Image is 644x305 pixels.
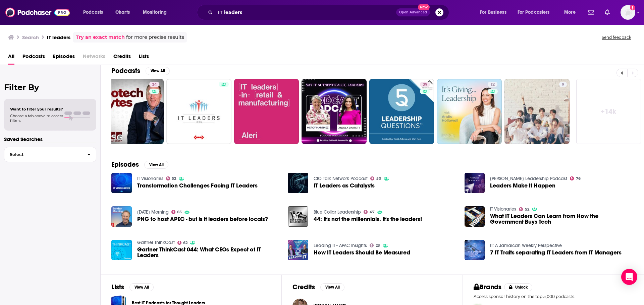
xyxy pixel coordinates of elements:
[146,67,170,75] button: View All
[137,209,169,215] a: Sunday Morning
[504,79,570,144] a: 9
[137,216,268,222] a: PNG to host APEC - but is it leaders before locals?
[525,208,529,211] span: 52
[396,8,430,16] button: Open AdvancedNew
[576,79,641,144] a: +14k
[8,51,14,65] a: All
[166,176,176,180] a: 52
[137,176,163,181] a: IT Visionaries
[418,4,430,10] span: New
[78,7,112,18] button: open menu
[630,5,635,10] svg: Add a profile image
[292,283,344,291] a: CreditsView All
[22,51,45,65] a: Podcasts
[115,8,130,17] span: Charts
[570,176,581,180] a: 76
[475,7,515,18] button: open menu
[177,211,182,214] span: 65
[172,177,176,180] span: 52
[111,283,154,291] a: ListsView All
[5,6,70,19] img: Podchaser - Follow, Share and Rate Podcasts
[111,206,132,227] a: PNG to host APEC - but is it leaders before locals?
[111,173,132,193] img: Transformation Challenges Facing IT Leaders
[490,183,555,188] span: Leaders Make It Happen
[370,243,380,247] a: 23
[480,8,506,17] span: For Business
[559,82,567,87] a: 9
[518,8,550,17] span: For Podcasters
[490,213,633,225] a: What IT Leaders Can Learn from How the Government Buys Tech
[474,283,501,291] h2: Brands
[288,240,308,260] a: How IT Leaders Should Be Measured
[129,283,154,291] button: View All
[420,82,430,87] a: 39
[111,240,132,260] img: Gartner ThinkCast 044: What CEOs Expect of IT Leaders
[488,82,497,87] a: 12
[53,51,75,65] a: Episodes
[621,5,635,20] span: Logged in as tyllerbarner
[465,240,485,260] a: 7 IT Traits separating IT Leaders from IT Managers
[559,7,584,18] button: open menu
[474,294,633,299] p: Access sponsor history on the top 5,000 podcasts.
[490,206,516,212] a: IT Visionaries
[370,176,381,180] a: 50
[292,283,315,291] h2: Credits
[111,283,124,291] h2: Lists
[564,8,576,17] span: More
[562,81,564,88] span: 9
[47,34,70,41] h3: IT leaders
[314,176,368,181] a: CIO Talk Network Podcast
[126,33,184,41] span: for more precise results
[139,51,149,65] span: Lists
[314,183,375,188] span: IT Leaders as Catalysts
[203,5,455,20] div: Search podcasts, credits, & more...
[4,136,96,142] p: Saved Searches
[137,183,258,188] a: Transformation Challenges Facing IT Leaders
[143,8,167,17] span: Monitoring
[113,51,131,65] span: Credits
[22,34,39,41] h3: Search
[369,79,434,144] a: 39
[490,81,495,88] span: 12
[215,7,396,18] input: Search podcasts, credits, & more...
[490,176,567,181] a: Maxwell Leadership Podcast
[4,82,96,92] h2: Filter By
[111,7,134,18] a: Charts
[288,173,308,193] img: IT Leaders as Catalysts
[437,79,502,144] a: 12
[111,67,140,75] h2: Podcasts
[10,107,63,111] span: Want to filter your results?
[376,177,381,180] span: 50
[137,240,175,245] a: Gartner ThinkCast
[171,210,182,214] a: 65
[152,81,157,88] span: 34
[138,7,175,18] button: open menu
[314,216,422,222] a: 44: It's not the millennials. It's the leaders!
[490,250,622,255] a: 7 IT Traits separating IT Leaders from IT Managers
[111,160,168,169] a: EpisodesView All
[423,81,427,88] span: 39
[314,250,410,255] a: How IT Leaders Should Be Measured
[504,283,533,291] button: Unlock
[370,211,375,214] span: 47
[465,173,485,193] a: Leaders Make It Happen
[144,161,168,169] button: View All
[137,247,280,258] a: Gartner ThinkCast 044: What CEOs Expect of IT Leaders
[288,206,308,227] img: 44: It's not the millennials. It's the leaders!
[376,244,380,247] span: 23
[4,152,82,157] span: Select
[621,5,635,20] img: User Profile
[76,33,125,41] a: Try an exact match
[83,51,105,65] span: Networks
